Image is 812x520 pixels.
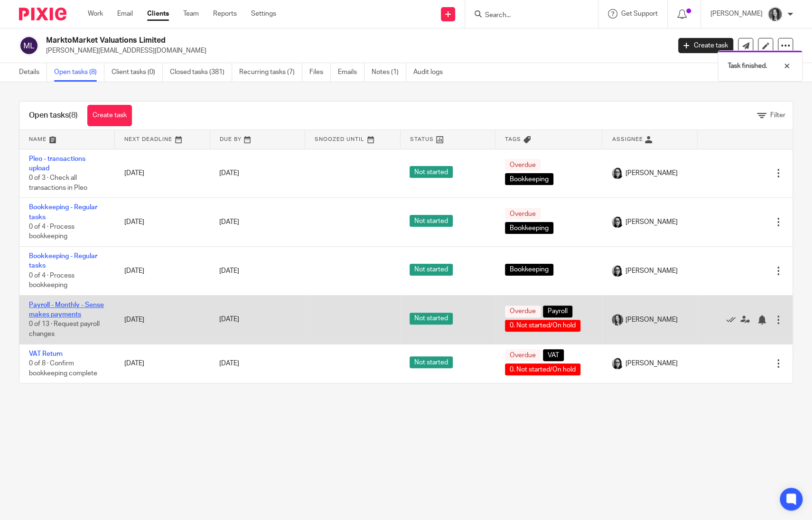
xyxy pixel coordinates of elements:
img: Profile%20photo.jpeg [612,167,623,179]
span: [PERSON_NAME] [625,315,678,325]
span: 0 of 13 · Request payroll changes [29,321,100,338]
span: 0 of 8 · Confirm bookkeeping complete [29,360,97,377]
span: [PERSON_NAME] [625,168,678,178]
span: 0. Not started/On hold [505,363,580,375]
a: Settings [251,9,276,19]
img: Profile%20photo.jpeg [612,216,623,228]
span: [PERSON_NAME] [625,359,678,368]
a: Client tasks (0) [112,63,163,82]
td: [DATE] [115,295,210,344]
p: Task finished. [728,61,767,71]
span: [DATE] [219,219,239,225]
a: Clients [147,9,169,19]
a: VAT Return [29,351,63,357]
a: Notes (1) [372,63,406,82]
h2: MarktoMarket Valuations Limited [46,36,541,46]
img: svg%3E [19,36,39,56]
span: [DATE] [219,316,239,323]
img: Profile%20photo.jpeg [612,265,623,277]
span: Tags [505,137,521,142]
a: Pleo - transactions upload [29,156,85,172]
a: Files [309,63,331,82]
span: Overdue [505,349,541,361]
a: Recurring tasks (7) [239,63,302,82]
a: Work [88,9,103,19]
a: Open tasks (8) [54,63,104,82]
span: [PERSON_NAME] [625,217,678,227]
a: Mark as done [726,315,740,325]
span: Not started [410,166,453,178]
img: brodie%203%20small.jpg [612,314,623,325]
td: [DATE] [115,149,210,198]
span: Snoozed Until [315,137,364,142]
span: Overdue [505,208,541,220]
a: Payroll - Monthly - Sense makes payments [29,302,104,318]
span: [PERSON_NAME] [625,266,678,276]
a: Team [183,9,199,19]
span: 0 of 4 · Process bookkeeping [29,223,75,240]
a: Bookkeeping - Regular tasks [29,253,97,269]
a: Create task [87,105,132,126]
span: Overdue [505,306,541,317]
span: Not started [410,215,453,227]
span: Filter [770,112,785,119]
td: [DATE] [115,198,210,247]
span: Payroll [543,306,572,317]
span: Not started [410,264,453,276]
span: Bookkeeping [505,264,553,276]
span: 0 of 4 · Process bookkeeping [29,272,75,289]
td: [DATE] [115,247,210,296]
a: Reports [213,9,237,19]
span: 0. Not started/On hold [505,320,580,332]
h1: Open tasks [29,111,78,121]
a: Closed tasks (381) [170,63,232,82]
span: VAT [543,349,564,361]
span: [DATE] [219,360,239,367]
img: Profile%20photo.jpeg [612,358,623,369]
span: Bookkeeping [505,222,553,234]
a: Emails [338,63,364,82]
span: Not started [410,356,453,368]
span: (8) [69,111,78,119]
img: brodie%203%20small.jpg [767,7,783,22]
span: [DATE] [219,268,239,274]
a: Details [19,63,47,82]
span: Status [410,137,434,142]
span: Bookkeeping [505,173,553,185]
p: [PERSON_NAME][EMAIL_ADDRESS][DOMAIN_NAME] [46,46,664,56]
span: Not started [410,313,453,325]
td: [DATE] [115,344,210,383]
span: Overdue [505,159,541,171]
span: [DATE] [219,170,239,176]
span: 0 of 3 · Check all transactions in Pleo [29,175,87,191]
a: Bookkeeping - Regular tasks [29,204,97,220]
a: Email [117,9,133,19]
img: Pixie [19,8,66,20]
